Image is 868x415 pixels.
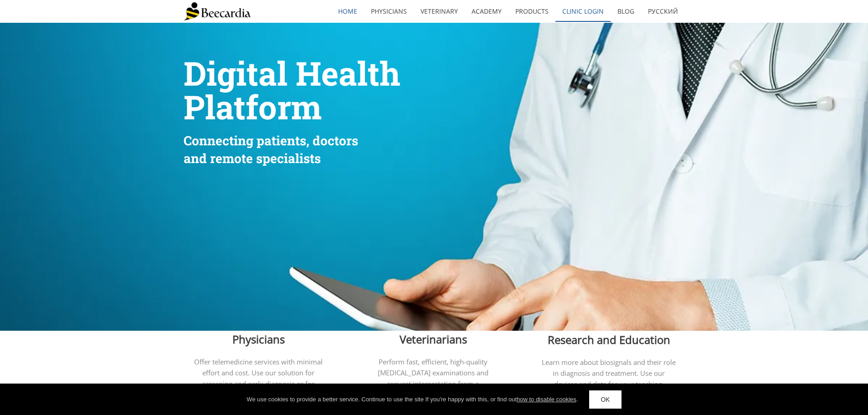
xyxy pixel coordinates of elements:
[247,395,578,404] div: We use cookies to provide a better service. Continue to use the site If you're happy with this, o...
[184,132,358,149] span: Connecting patients, doctors
[542,358,676,400] span: Learn more about biosignals and their role in diagnosis and treatment. Use our devices and data f...
[400,332,467,347] span: Veterinarians
[232,332,285,347] span: Physicians
[589,390,621,409] a: OK
[414,1,465,22] a: Veterinary
[555,1,611,22] a: Clinic Login
[517,396,576,403] a: how to disable cookies
[184,85,322,128] span: Platform
[364,1,414,22] a: Physicians
[184,51,401,95] span: Digital Health
[370,357,497,399] span: Perform fast, efficient, high-quality [MEDICAL_DATA] examinations and request interpretation from...
[184,2,251,20] img: Beecardia
[548,332,670,347] span: Research and Education
[508,1,555,22] a: Products
[611,1,641,22] a: Blog
[331,1,364,22] a: home
[465,1,508,22] a: Academy
[641,1,685,22] a: Русский
[184,150,321,167] span: and remote specialists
